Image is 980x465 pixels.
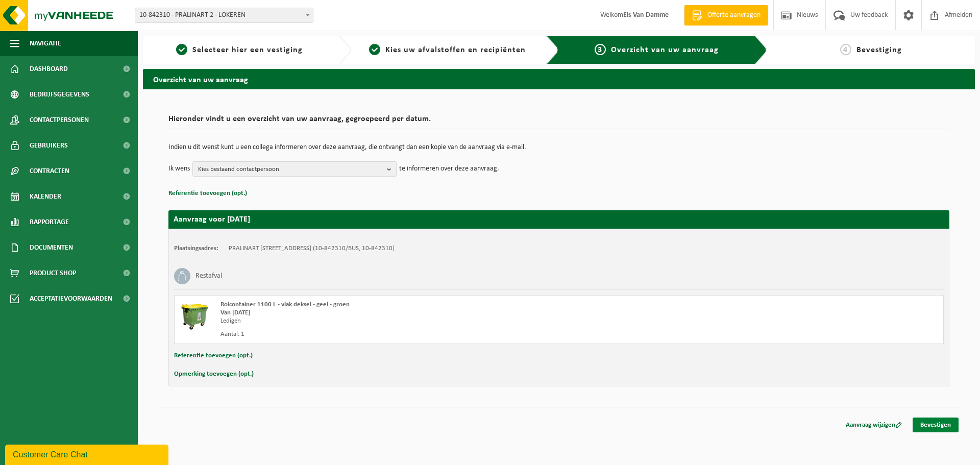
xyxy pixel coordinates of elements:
strong: Van [DATE] [220,309,250,316]
span: 1 [176,44,187,55]
span: Kies bestaand contactpersoon [198,162,383,177]
strong: Plaatsingsadres: [174,245,218,252]
span: Navigatie [30,31,61,56]
a: Bevestigen [913,418,959,432]
a: 1Selecteer hier een vestiging [148,44,331,56]
span: Product Shop [30,260,76,286]
span: Acceptatievoorwaarden [30,286,112,311]
span: Selecteer hier een vestiging [192,46,303,54]
span: Rapportage [30,209,69,235]
span: 4 [840,44,851,55]
img: WB-1100-HPE-GN-50.png [180,301,210,331]
span: 3 [595,44,606,55]
span: Offerte aanvragen [705,10,763,20]
span: Contactpersonen [30,107,89,133]
a: 2Kies uw afvalstoffen en recipiënten [356,44,539,56]
p: Ik wens [168,161,190,177]
span: 2 [369,44,380,55]
span: Gebruikers [30,133,68,158]
span: Contracten [30,158,69,184]
strong: Aanvraag voor [DATE] [174,215,250,224]
strong: Els Van Damme [623,11,669,19]
span: Kalender [30,184,61,209]
h2: Overzicht van uw aanvraag [143,69,975,89]
p: te informeren over deze aanvraag. [399,161,499,177]
button: Opmerking toevoegen (opt.) [174,368,254,381]
span: Documenten [30,235,73,260]
span: Dashboard [30,56,68,82]
a: Offerte aanvragen [684,5,768,26]
button: Referentie toevoegen (opt.) [174,349,253,362]
span: Bevestiging [856,46,902,54]
span: Overzicht van uw aanvraag [611,46,719,54]
span: Bedrijfsgegevens [30,82,89,107]
button: Referentie toevoegen (opt.) [168,187,247,200]
iframe: chat widget [5,443,170,465]
button: Kies bestaand contactpersoon [192,161,397,177]
span: 10-842310 - PRALINART 2 - LOKEREN [135,8,313,23]
span: Kies uw afvalstoffen en recipiënten [385,46,526,54]
div: Aantal: 1 [220,330,600,338]
div: Ledigen [220,317,600,325]
h3: Restafval [195,268,222,284]
p: Indien u dit wenst kunt u een collega informeren over deze aanvraag, die ontvangt dan een kopie v... [168,144,949,151]
span: 10-842310 - PRALINART 2 - LOKEREN [135,8,313,22]
td: PRALINART [STREET_ADDRESS] (10-842310/BUS, 10-842310) [229,244,395,253]
span: Rolcontainer 1100 L - vlak deksel - geel - groen [220,301,350,308]
h2: Hieronder vindt u een overzicht van uw aanvraag, gegroepeerd per datum. [168,115,949,129]
a: Aanvraag wijzigen [838,418,910,432]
